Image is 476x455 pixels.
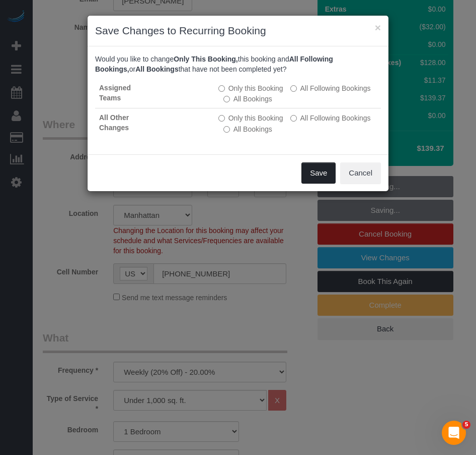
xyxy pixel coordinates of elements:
b: All Bookings [135,65,179,73]
strong: Assigned Teams [99,84,131,102]
button: Cancel [340,162,381,184]
label: All other bookings in the series will remain the same. [218,83,283,93]
span: 5 [462,421,470,429]
label: All bookings that have not been completed yet will be changed. [223,124,272,134]
input: All Bookings [223,96,230,102]
label: All other bookings in the series will remain the same. [218,113,283,123]
input: Only this Booking [218,85,225,92]
h3: Save Changes to Recurring Booking [95,23,381,38]
strong: All Other Changes [99,113,129,132]
input: Only this Booking [218,115,225,122]
label: This and all the bookings after it will be changed. [290,113,371,123]
button: Save [301,162,336,184]
label: All bookings that have not been completed yet will be changed. [223,94,272,104]
input: All Bookings [223,126,230,133]
iframe: Intercom live chat [442,421,466,445]
p: Would you like to change this booking and or that have not been completed yet? [95,54,381,74]
button: × [375,22,381,33]
label: This and all the bookings after it will be changed. [290,83,371,93]
b: Only This Booking, [174,55,238,63]
input: All Following Bookings [290,85,297,92]
input: All Following Bookings [290,115,297,122]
